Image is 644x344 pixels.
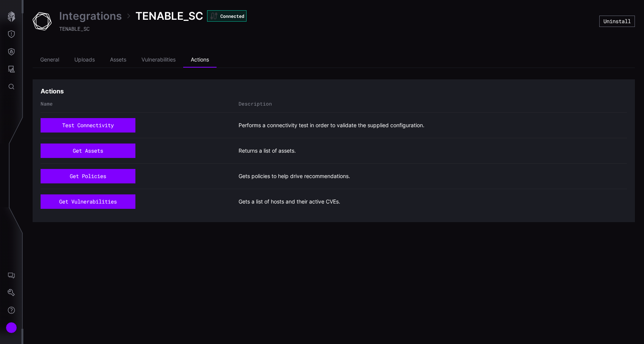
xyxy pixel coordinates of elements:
span: Performs a connectivity test in order to validate the supplied configuration. [239,122,424,129]
button: Uninstall [599,16,635,27]
span: Gets policies to help drive recommendations. [239,173,350,180]
span: Returns a list of assets. [239,147,296,154]
img: Tenable SC [33,12,52,31]
span: TENABLE_SC [59,25,90,32]
div: Description [239,101,627,107]
button: get policies [41,169,135,183]
div: Connected [207,10,247,22]
div: Name [41,101,235,107]
li: Assets [102,52,134,68]
button: get vulnerabilities [41,194,135,209]
li: Uploads [67,52,102,68]
a: Integrations [59,9,122,23]
span: Gets a list of hosts and their active CVEs. [239,198,340,205]
li: General [33,52,67,68]
li: Actions [183,52,217,68]
span: TENABLE_SC [135,9,203,23]
li: Vulnerabilities [134,52,183,68]
h3: Actions [41,87,64,95]
button: test connectivity [41,118,135,133]
button: get assets [41,144,135,158]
